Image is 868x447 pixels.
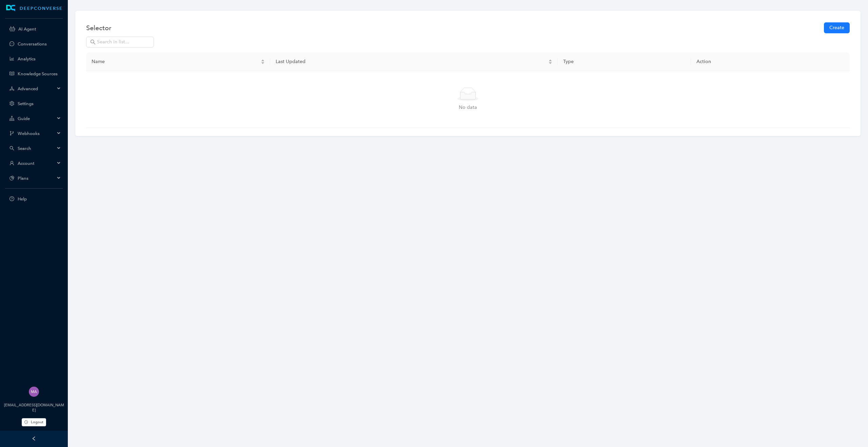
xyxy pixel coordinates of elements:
span: Logout [31,419,43,425]
span: deployment-unit [9,86,14,91]
a: AI Agent [18,26,61,32]
span: Help [18,196,61,201]
span: Last Updated [276,58,547,65]
div: No data [94,104,842,111]
span: Advanced [18,86,55,91]
span: Guide [18,116,55,121]
span: Plans [18,176,55,181]
button: Create [824,22,850,33]
span: user [9,161,14,166]
span: Create [829,24,844,32]
span: Selector [86,22,111,33]
span: question-circle [9,196,14,201]
img: 261dd2395eed1481b052019273ba48bf [29,387,39,397]
a: Conversations [18,41,61,46]
a: Knowledge Sources [18,71,61,76]
button: Logout [22,418,46,426]
a: LogoDEEPCONVERSE [1,5,66,12]
span: Search [18,146,55,151]
span: logout [24,420,28,424]
a: Settings [18,101,61,106]
th: Type [558,53,691,71]
span: search [90,39,96,45]
th: Last Updated [270,53,558,71]
span: branches [9,131,14,136]
th: Action [691,53,850,71]
span: search [9,146,14,151]
a: Analytics [18,56,61,61]
span: Account [18,161,55,166]
span: Name [92,58,259,65]
span: Webhooks [18,131,55,136]
input: Search in list... [97,38,150,46]
th: Name [86,53,270,71]
span: pie-chart [9,176,14,180]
